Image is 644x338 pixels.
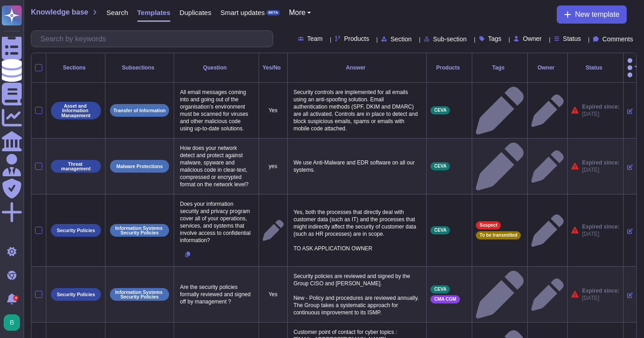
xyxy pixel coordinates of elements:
span: To be transmitted [479,233,517,238]
span: Search [106,9,128,16]
span: CEVA [434,287,446,292]
span: Smart updates [220,9,265,16]
span: Section [390,36,412,42]
span: [DATE] [582,294,619,302]
span: Knowledge base [31,9,88,16]
p: Yes [263,107,284,114]
div: Products [430,65,468,70]
div: Tags [476,65,524,70]
p: Does your information security and privacy program cover all of your operations, services, and sy... [178,198,255,246]
span: CEVA [434,164,446,169]
span: Products [344,35,369,42]
span: Owner [523,35,541,42]
input: Search by keywords [36,31,273,47]
span: Expired since: [582,103,619,110]
div: Sections [50,65,101,70]
p: Security Policies [57,292,95,297]
p: Security policies are reviewed and signed by the Group CISO and [PERSON_NAME]. New - Policy and p... [291,270,423,318]
div: Status [571,65,619,70]
span: Status [563,35,581,42]
span: Tags [488,35,502,42]
p: Yes [263,291,284,298]
div: Subsections [109,65,170,70]
span: Expired since: [582,223,619,230]
span: Sub-section [433,36,467,42]
p: Transfer of Information [114,108,166,113]
button: More [289,9,311,16]
span: New template [575,11,619,18]
p: Security Policies [57,228,95,233]
span: Comments [602,36,633,42]
span: [DATE] [582,230,619,238]
p: Threat management [54,162,98,171]
div: Question [178,65,255,70]
img: user [4,314,20,331]
p: Asset and Information Management [54,104,98,118]
p: Are the security policies formally reviewed and signed off by management ? [178,281,255,308]
div: Owner [531,65,564,70]
span: CEVA [434,228,446,233]
p: All email messages coming into and going out of the organisation’s environment must be scanned fo... [178,86,255,134]
div: Answer [291,65,423,70]
span: CMA CGM [434,297,456,302]
p: yes [263,163,284,170]
div: Yes/No [263,65,284,70]
span: CEVA [434,108,446,113]
p: Yes, both the processes that directly deal with customer data (such as IT) and the processes that... [291,206,423,254]
span: More [289,9,305,16]
div: BETA [266,10,280,15]
div: 4 [13,295,19,301]
span: Team [307,35,323,42]
span: Duplicates [180,9,211,16]
span: [DATE] [582,110,619,118]
p: Information Systems Security Policies [113,290,166,299]
span: Suspect [479,223,497,228]
button: user [2,313,26,333]
span: Templates [137,9,170,16]
p: Malware Protections [116,164,163,169]
p: Security controls are implemented for all emails using an anti-spoofing solution. Email authentic... [291,86,423,134]
p: Information Systems Security Policies [113,226,166,235]
p: How does your network detect and protect against malware, spyware and malicious code in clear-tex... [178,142,255,190]
span: [DATE] [582,166,619,174]
span: Expired since: [582,159,619,166]
span: Expired since: [582,287,619,294]
button: New template [557,5,627,24]
p: We use Anti-Malware and EDR software on all our systems. [291,157,423,176]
